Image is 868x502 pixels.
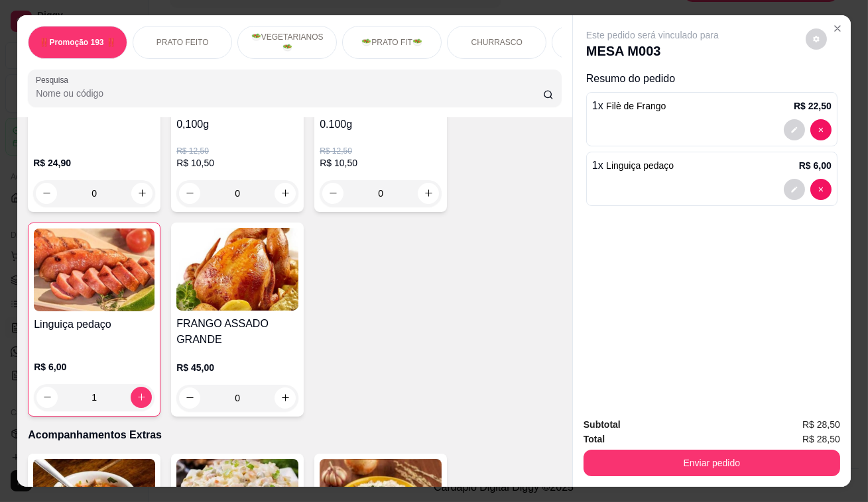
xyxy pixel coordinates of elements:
[322,183,343,204] button: decrease-product-quantity
[176,156,298,170] p: R$ 10,50
[810,179,832,200] button: decrease-product-quantity
[592,98,666,114] p: 1 x
[802,432,840,446] span: R$ 28,50
[36,387,58,408] button: decrease-product-quantity
[275,387,296,409] button: increase-product-quantity
[794,99,832,113] p: R$ 22,50
[34,317,155,332] h4: Linguiça pedaço
[586,28,719,42] p: Este pedido será vinculado para
[156,37,209,48] p: PRATO FEITO
[36,183,57,204] button: decrease-product-quantity
[249,32,326,53] p: 🥗VEGETARIANOS🥗
[34,228,155,311] img: product-image
[131,183,153,204] button: increase-product-quantity
[810,119,832,140] button: decrease-product-quantity
[320,156,442,170] p: R$ 10,50
[33,156,155,170] p: R$ 24,90
[584,450,840,476] button: Enviar pedido
[176,361,298,374] p: R$ 45,00
[584,434,605,444] strong: Total
[606,101,666,111] span: Filè de Frango
[176,146,298,156] p: R$ 12,50
[584,419,621,430] strong: Subtotal
[131,387,152,408] button: increase-product-quantity
[784,119,805,140] button: decrease-product-quantity
[361,37,422,48] p: 🥗PRATO FIT🥗
[827,18,848,39] button: Close
[799,159,832,172] p: R$ 6,00
[34,360,155,374] p: R$ 6,00
[28,427,562,443] p: Acompanhamentos Extras
[471,37,523,48] p: CHURRASCO
[418,183,439,204] button: increase-product-quantity
[806,28,827,50] button: decrease-product-quantity
[176,228,298,311] img: product-image
[40,37,116,48] p: ‼️Promoção 193 ‼️
[606,160,674,171] span: Linguiça pedaço
[36,87,543,100] input: Pesquisa
[179,387,200,409] button: decrease-product-quantity
[320,146,442,156] p: R$ 12,50
[36,74,73,85] label: Pesquisa
[179,183,200,204] button: decrease-product-quantity
[592,158,674,174] p: 1 x
[586,42,719,60] p: MESA M003
[275,183,296,204] button: increase-product-quantity
[586,71,837,87] p: Resumo do pedido
[176,316,298,348] h4: FRANGO ASSADO GRANDE
[784,179,805,200] button: decrease-product-quantity
[802,417,840,432] span: R$ 28,50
